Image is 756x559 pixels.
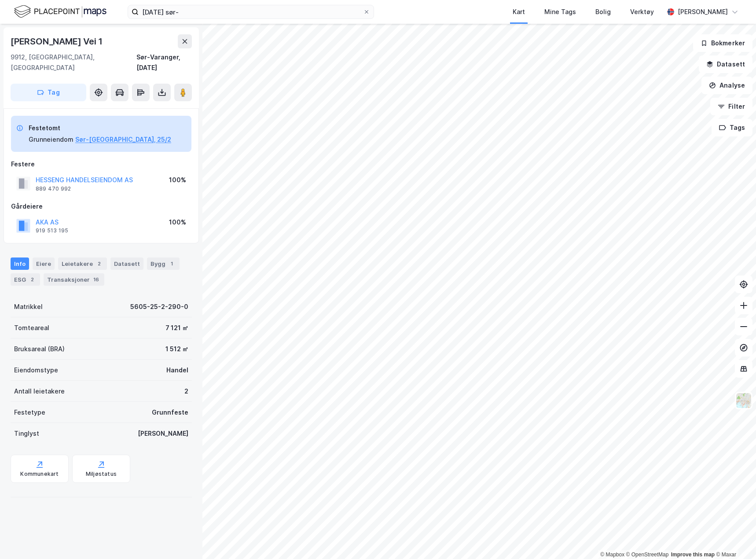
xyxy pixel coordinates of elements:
[14,365,58,375] div: Eiendomstype
[671,552,715,558] a: Improve this map
[11,201,191,212] div: Gårdeiere
[33,257,55,270] div: Eiere
[20,471,59,478] div: Kommunekart
[712,517,756,559] div: Kontrollprogram for chat
[14,407,45,418] div: Festetype
[678,7,728,17] div: [PERSON_NAME]
[86,471,117,478] div: Miljøstatus
[29,134,73,145] div: Grunneiendom
[169,175,186,185] div: 100%
[11,159,191,169] div: Festere
[14,4,106,19] img: logo.f888ab2527a4732fd821a326f86c7f29.svg
[710,98,752,115] button: Filter
[513,7,525,17] div: Kart
[14,323,49,333] div: Tomteareal
[595,7,611,17] div: Bolig
[14,386,65,397] div: Antall leietakere
[28,275,37,284] div: 2
[11,273,40,286] div: ESG
[169,217,186,228] div: 100%
[626,552,669,558] a: OpenStreetMap
[11,34,104,48] div: [PERSON_NAME] Vei 1
[167,259,176,268] div: 1
[95,259,103,268] div: 2
[138,428,188,439] div: [PERSON_NAME]
[166,365,188,375] div: Handel
[600,552,624,558] a: Mapbox
[11,52,136,73] div: 9912, [GEOGRAPHIC_DATA], [GEOGRAPHIC_DATA]
[14,344,65,354] div: Bruksareal (BRA)
[130,302,188,312] div: 5605-25-2-290-0
[147,257,180,270] div: Bygg
[75,134,171,145] button: Sør-[GEOGRAPHIC_DATA], 25/2
[14,302,43,312] div: Matrikkel
[110,257,143,270] div: Datasett
[11,84,86,101] button: Tag
[139,5,363,18] input: Søk på adresse, matrikkel, gårdeiere, leietakere eller personer
[735,392,752,409] img: Z
[165,344,188,354] div: 1 512 ㎡
[44,273,104,286] div: Transaksjoner
[630,7,654,17] div: Verktøy
[11,257,29,270] div: Info
[58,257,107,270] div: Leietakere
[36,185,71,192] div: 889 470 992
[152,407,188,418] div: Grunnfeste
[92,275,101,284] div: 16
[36,227,68,234] div: 919 513 195
[136,52,192,73] div: Sør-Varanger, [DATE]
[701,77,752,94] button: Analyse
[712,517,756,559] iframe: Chat Widget
[29,123,171,133] div: Festetomt
[544,7,576,17] div: Mine Tags
[693,34,752,52] button: Bokmerker
[699,55,752,73] button: Datasett
[165,323,188,333] div: 7 121 ㎡
[712,119,752,136] button: Tags
[14,428,39,439] div: Tinglyst
[184,386,188,397] div: 2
